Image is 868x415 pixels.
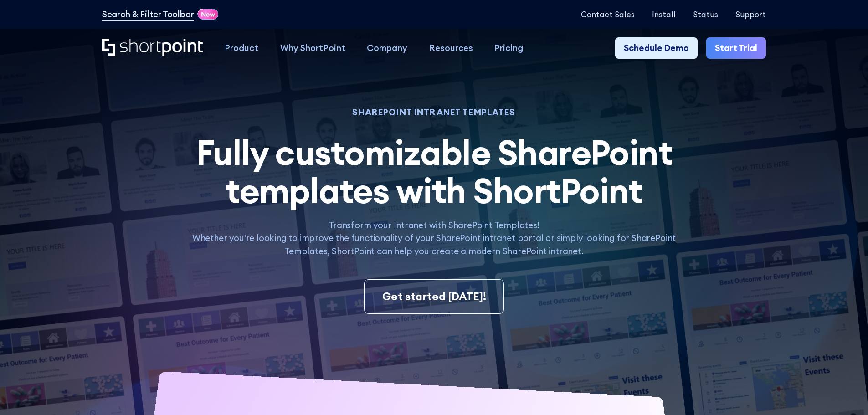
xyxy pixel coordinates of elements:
a: Why ShortPoint [269,37,356,59]
h1: SHAREPOINT INTRANET TEMPLATES [180,108,688,116]
div: Why ShortPoint [280,41,345,55]
a: Support [735,10,766,19]
div: Get started [DATE]! [382,288,486,305]
a: Get started [DATE]! [364,279,503,314]
a: Company [356,37,418,59]
a: Search & Filter Toolbar [102,8,194,21]
a: Start Trial [706,37,766,59]
div: Product [225,41,258,55]
a: Install [652,10,676,19]
div: Company [367,41,407,55]
a: Status [693,10,718,19]
a: Product [214,37,269,59]
div: Pricing [494,41,523,55]
div: Resources [429,41,473,55]
a: Pricing [484,37,534,59]
a: Resources [418,37,484,59]
a: Schedule Demo [615,37,698,59]
a: Contact Sales [581,10,635,19]
a: Home [102,39,203,57]
p: Transform your Intranet with SharePoint Templates! Whether you're looking to improve the function... [180,219,688,258]
span: Fully customizable SharePoint templates with ShortPoint [196,130,673,212]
